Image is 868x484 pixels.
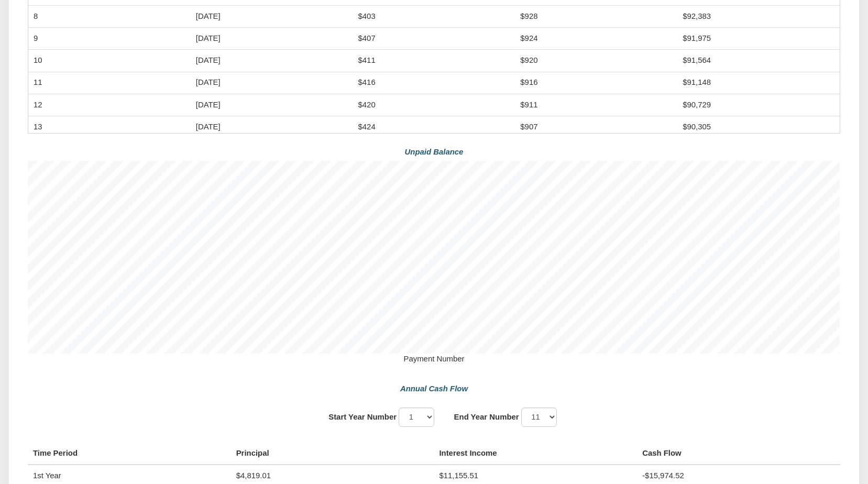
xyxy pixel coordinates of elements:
span: $911 [520,101,537,109]
span: $420 [358,101,376,109]
td: 9 [28,28,191,50]
span: $91,148 [683,78,711,86]
label: Start Year Number [328,412,397,423]
span: $90,305 [683,123,711,131]
td: 11 [28,72,191,94]
td: [DATE] [191,28,353,50]
td: [DATE] [191,72,353,94]
span: $916 [520,78,537,86]
th: Interest Income [434,443,637,465]
span: $924 [520,34,537,42]
td: 10 [28,50,191,72]
td: [DATE] [191,94,353,116]
span: $411 [358,56,376,64]
span: $920 [520,56,537,64]
span: $907 [520,123,537,131]
td: [DATE] [191,116,353,138]
th: Cash Flow [637,443,840,465]
span: $407 [358,34,376,42]
label: End Year Number [454,412,519,423]
td: 8 [28,6,191,28]
span: $92,383 [683,12,711,20]
td: 12 [28,94,191,116]
span: $416 [358,78,376,86]
span: $403 [358,12,376,20]
div: Annual Cash Flow [299,380,569,398]
span: $424 [358,123,376,131]
th: Time Period [28,443,231,465]
td: [DATE] [191,6,353,28]
td: 13 [28,116,191,138]
span: $928 [520,12,537,20]
div: Unpaid Balance [299,143,569,161]
th: Principal [231,443,434,465]
div: Payment Number [28,354,840,365]
td: [DATE] [191,50,353,72]
span: $90,729 [683,101,711,109]
span: $91,564 [683,56,711,64]
span: $91,975 [683,34,711,42]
